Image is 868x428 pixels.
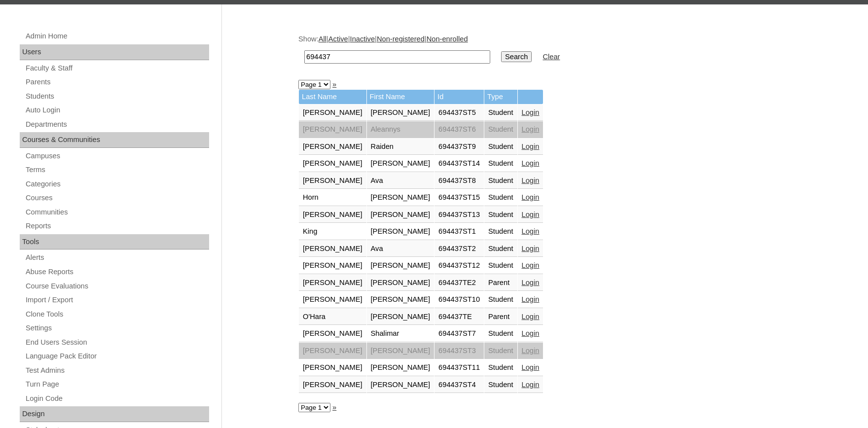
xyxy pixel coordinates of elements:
td: [PERSON_NAME] [367,377,434,393]
a: Abuse Reports [25,266,209,278]
td: 694437ST3 [434,343,484,359]
a: Alerts [25,251,209,264]
td: [PERSON_NAME] [299,139,366,155]
a: Login [522,125,540,133]
td: First Name [367,90,434,104]
td: [PERSON_NAME] [299,291,366,308]
td: 694437ST4 [434,377,484,393]
input: Search [501,51,532,62]
a: Login [522,381,540,389]
a: Reports [25,220,209,232]
td: [PERSON_NAME] [367,291,434,308]
a: Clone Tools [25,308,209,321]
a: Login [522,329,540,337]
td: [PERSON_NAME] [299,325,366,342]
a: All [319,35,326,43]
td: Horn [299,189,366,206]
a: Login [522,245,540,252]
td: [PERSON_NAME] [367,223,434,240]
a: Clear [542,53,560,61]
td: [PERSON_NAME] [367,105,434,121]
td: [PERSON_NAME] [299,359,366,376]
td: Last Name [299,90,366,104]
a: Non-registered [377,35,425,43]
td: Raiden [367,139,434,155]
div: Courses & Communities [20,132,209,148]
a: Terms [25,164,209,176]
td: Parent [484,275,517,291]
td: Student [484,291,517,308]
td: Ava [367,241,434,257]
td: 694437ST8 [434,173,484,189]
a: Login [522,211,540,218]
div: Users [20,44,209,60]
a: Campuses [25,150,209,162]
a: Course Evaluations [25,280,209,292]
a: Test Admins [25,364,209,377]
a: Auto Login [25,104,209,116]
td: 694437ST5 [434,105,484,121]
div: Design [20,406,209,422]
td: Student [484,173,517,189]
td: 694437ST6 [434,121,484,138]
a: Login [522,227,540,235]
td: Student [484,241,517,257]
td: [PERSON_NAME] [299,241,366,257]
td: Student [484,121,517,138]
td: [PERSON_NAME] [367,207,434,223]
a: Active [328,35,348,43]
a: Login [522,261,540,269]
div: Tools [20,234,209,250]
td: Student [484,325,517,342]
a: Communities [25,206,209,218]
td: [PERSON_NAME] [299,343,366,359]
td: [PERSON_NAME] [299,105,366,121]
td: Student [484,257,517,274]
td: [PERSON_NAME] [367,189,434,206]
td: 694437ST7 [434,325,484,342]
td: [PERSON_NAME] [367,343,434,359]
td: 694437ST1 [434,223,484,240]
td: [PERSON_NAME] [299,207,366,223]
a: Courses [25,192,209,204]
a: Login [522,295,540,303]
a: Students [25,90,209,103]
td: [PERSON_NAME] [367,257,434,274]
a: Login [522,347,540,355]
td: [PERSON_NAME] [367,275,434,291]
a: End Users Session [25,336,209,349]
a: Login [522,159,540,167]
a: Login [522,108,540,116]
td: 694437ST9 [434,139,484,155]
td: 694437TE2 [434,275,484,291]
a: Parents [25,76,209,88]
a: Admin Home [25,30,209,42]
td: Parent [484,309,517,325]
div: Show: | | | | [298,34,787,69]
td: Student [484,343,517,359]
td: 694437TE [434,309,484,325]
td: Id [434,90,484,104]
td: Aleannys [367,121,434,138]
td: Student [484,377,517,393]
a: Settings [25,322,209,334]
td: 694437ST13 [434,207,484,223]
td: [PERSON_NAME] [299,257,366,274]
a: » [332,403,336,411]
td: 694437ST12 [434,257,484,274]
td: 694437ST14 [434,155,484,172]
td: Student [484,155,517,172]
td: [PERSON_NAME] [299,275,366,291]
td: Type [484,90,517,104]
td: Student [484,105,517,121]
td: Student [484,207,517,223]
a: Login Code [25,392,209,405]
td: Student [484,223,517,240]
a: Login [522,313,540,321]
td: Student [484,359,517,376]
td: [PERSON_NAME] [299,155,366,172]
a: Login [522,193,540,201]
td: 694437ST10 [434,291,484,308]
a: Login [522,363,540,371]
a: Non-enrolled [427,35,468,43]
